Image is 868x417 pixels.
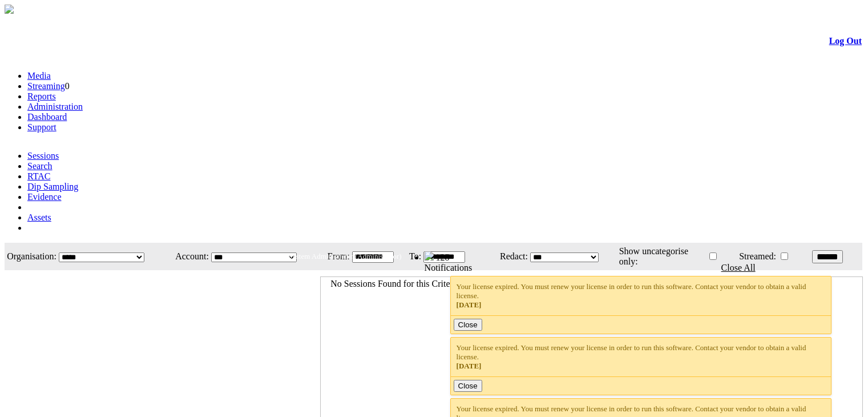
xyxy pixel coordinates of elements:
[257,252,402,260] span: Welcome, System Administrator (Administrator)
[6,244,57,269] td: Organisation:
[454,380,482,392] button: Close
[27,71,51,81] a: Media
[27,122,56,132] a: Support
[27,161,53,171] a: Search
[65,81,70,91] span: 0
[457,343,826,371] div: Your license expired. You must renew your license in order to run this software. Contact your ven...
[27,91,56,101] a: Reports
[27,102,83,111] a: Administration
[5,5,14,14] img: arrow-3.png
[27,182,78,191] a: Dip Sampling
[829,36,862,46] a: Log Out
[27,81,65,91] a: Streaming
[454,319,482,331] button: Close
[27,171,50,181] a: RTAC
[27,192,62,202] a: Evidence
[457,300,482,309] span: [DATE]
[457,362,482,370] span: [DATE]
[27,212,51,222] a: Assets
[457,282,826,310] div: Your license expired. You must renew your license in order to run this software. Contact your ven...
[27,112,67,122] a: Dashboard
[721,263,756,272] a: Close All
[425,251,434,260] img: bell25.png
[425,263,839,273] div: Notifications
[167,244,209,269] td: Account:
[436,252,450,262] span: 128
[27,151,59,161] a: Sessions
